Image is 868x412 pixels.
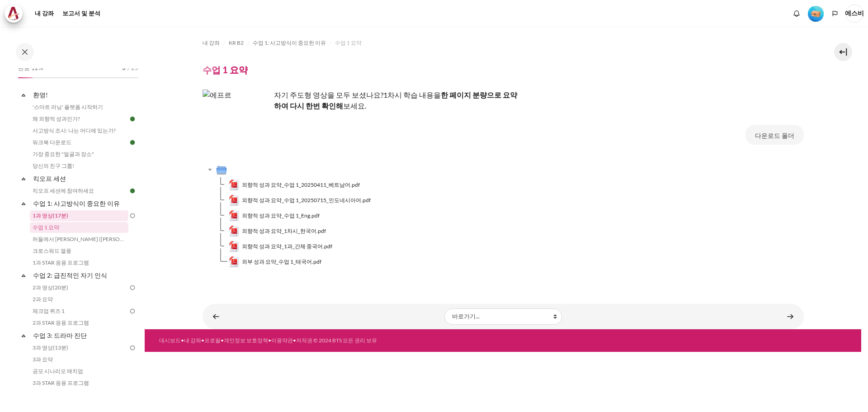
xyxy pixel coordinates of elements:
font: 다운로드 폴더 [755,132,794,139]
a: 가장 중요한 "얼굴과 장소" [30,149,128,160]
a: 수업 1 요약 [335,38,362,48]
img: 외향적 성과 요약_수업 1_20250715_인도네시아어.pdf [229,195,240,206]
font: 개인정보 보호정책 [224,337,268,344]
button: 언어 [828,7,842,20]
a: 2과 STAR 응용 프로그램 [30,317,128,328]
font: 2과 영상(20분) [33,284,68,291]
a: 대시보드 [159,337,181,344]
font: 환영! [33,91,48,99]
a: 수업 1 요약 [30,222,128,233]
img: 외향적 성과 요약_1과_간체 중국어.pdf [229,241,240,252]
a: 킥오프 세션에 참여하세요 [30,185,128,196]
font: 에스비 [845,9,864,17]
font: 워크북 다운로드 [33,139,71,146]
a: 외부 성과 요약_수업 1_태국어.pdf외부 성과 요약_수업 1_태국어.pdf [229,256,322,267]
font: 킥오프 세션에 참여하세요 [33,187,94,194]
a: 내 강좌 [203,38,220,48]
div: 12% [18,77,33,78]
a: ◄ 레슨 1 영상 (17분) [207,308,225,325]
font: 수업 1: 사고방식이 중요한 이유 [33,199,120,207]
a: 3과 요약 [30,354,128,365]
span: 무너지다 [19,271,28,280]
a: 저작권 © 2024 BTS 모든 권리 보유 [296,337,377,344]
font: 보고서 및 분석 [62,9,100,17]
font: 3과 영상(13분) [33,344,68,351]
font: '스마트 러닝' 플랫폼 시작하기 [33,104,103,110]
a: 내 강좌 [184,337,201,344]
font: 1과 STAR 응용 프로그램 [33,259,89,266]
a: 수업 1: 사고방식이 중요한 이유 [253,38,326,48]
font: 체크업 퀴즈 1 [33,308,65,314]
font: 이용약관 [271,337,293,344]
img: Done [128,115,137,123]
a: 허들에서 [PERSON_NAME] ([PERSON_NAME]의 이야기) [30,234,128,245]
a: 수업 1: 사고방식이 중요한 이유 [32,197,128,209]
font: 1과 영상(17분) [33,212,68,219]
font: 외향적 성과 요약_수업 1_Eng.pdf [242,212,320,219]
font: • [221,337,224,344]
a: 공모 시나리오 매치업 [30,366,128,377]
font: . [365,101,366,110]
a: 2과 영상(20분) [30,282,128,293]
font: 2과 요약 [33,296,53,303]
font: 외향적 성과 요약_1과_간체 중국어.pdf [242,243,332,250]
a: 3과 영상(13분) [30,342,128,353]
font: 3과 요약 [33,356,53,363]
a: 외향적 성과 요약_수업 1_20250411_베트남어.pdf외향적 성과 요약_수업 1_20250411_베트남어.pdf [229,180,360,190]
font: 외향적 성과 요약_1차시_한국어.pdf [242,227,326,234]
a: 왜 외향적 성과인가? [30,114,128,124]
img: To do [128,284,137,292]
font: 자기 주도형 영상을 모두 보셨나요? [274,90,383,99]
a: 킥오프 세션 [32,172,128,185]
a: 사용자 메뉴 [845,5,863,23]
font: 내 강좌 [203,39,220,46]
span: 무너지다 [19,199,28,208]
a: 레벨 #1 [804,5,827,22]
font: 왜 외향적 성과인가? [33,115,80,122]
font: 킥오프 세션 [33,175,66,182]
section: 콘텐츠 [145,27,861,329]
a: 허들에서 하모니로 (쿠기펭의 이야기) ► [781,308,799,325]
a: 2과 요약 [30,294,128,305]
a: 워크북 다운로드 [30,137,128,148]
font: 수업 1 요약 [335,39,362,46]
a: 건축가 건축가 [5,5,27,23]
font: 수업 2: 급진적인 자기 인식 [33,271,107,279]
a: 체크업 퀴즈 1 [30,306,128,317]
font: 수업 1 요약 [203,64,248,75]
img: Done [128,187,137,195]
font: 수업 1: 사고방식이 중요한 이유 [253,39,326,46]
nav: 탐색 바 [203,36,804,50]
a: 프로필 [204,337,221,344]
a: 외향적 성과 요약_수업 1_Eng.pdf외향적 성과 요약_수업 1_Eng.pdf [229,210,320,221]
button: 다운로드 폴더 [745,125,804,145]
font: • [201,337,204,344]
font: • [293,337,296,344]
a: KR B2 [229,38,244,48]
span: 무너지다 [19,174,28,183]
a: 1과 STAR 응용 프로그램 [30,257,128,268]
a: 1과 영상(17분) [30,210,128,221]
font: 외부 성과 요약_수업 1_태국어.pdf [242,258,321,265]
div: 새 알림이 없는 알림 창 표시 [790,7,803,20]
a: 사고방식 조사: 나는 어디에 있는가? [30,125,128,136]
a: 크로스워드 열풍 [30,246,128,256]
font: 수업 1 요약 [33,224,59,231]
a: 외향적 성과 요약_1차시_한국어.pdf외향적 성과 요약_1차시_한국어.pdf [229,226,326,237]
font: 당신의 친구 그룹! [33,162,74,169]
font: 외향적 성과 요약_수업 1_20250715_인도네시아어.pdf [242,197,371,204]
a: 수업 2: 급진적인 자기 인식 [32,269,128,281]
font: 2과 STAR 응용 프로그램 [33,319,89,326]
font: 외향적 성과 요약_수업 1_20250411_베트남어.pdf [242,181,360,188]
font: 한 페이지 분량으로 요약하여 다시 한번 확인해 [274,90,517,110]
a: 외향적 성과 요약_1과_간체 중국어.pdf외향적 성과 요약_1과_간체 중국어.pdf [229,241,333,252]
font: 사고방식 조사: 나는 어디에 있는가? [33,127,116,134]
img: 외향적 성과 요약_수업 1_Eng.pdf [229,210,240,221]
a: 당신의 친구 그룹! [30,161,128,171]
img: 외향적 성과 요약_1차시_한국어.pdf [229,226,240,237]
font: 공모 시나리오 매치업 [33,368,83,374]
img: Done [128,138,137,147]
img: 외부 성과 요약_수업 1_태국어.pdf [229,256,240,267]
font: 1차시 학습 내용을 [383,90,441,99]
